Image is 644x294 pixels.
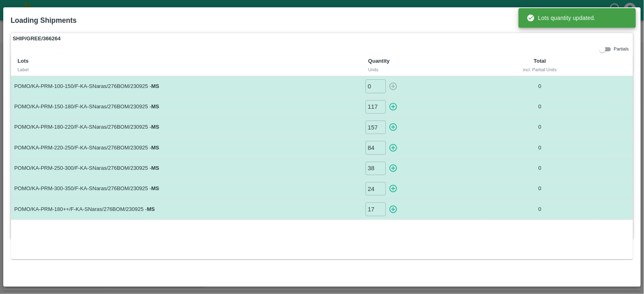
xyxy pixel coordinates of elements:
strong: MS [151,103,160,110]
strong: MS [151,124,160,130]
strong: MS [151,145,160,151]
b: Loading Shipments [11,16,77,24]
strong: MS [147,206,155,212]
td: POMO/KA-PRM-180++/F-KA-SNaras/276BOM/230925 - [11,199,362,219]
input: 0 [366,202,386,216]
p: 0 [489,144,591,152]
div: Partials [598,44,629,54]
input: 0 [366,182,386,195]
input: 0 [366,141,386,154]
td: POMO/KA-PRM-150-180/F-KA-SNaras/276BOM/230925 - [11,97,362,117]
td: POMO/KA-PRM-180-220/F-KA-SNaras/276BOM/230925 - [11,117,362,137]
p: 0 [489,165,591,172]
td: POMO/KA-PRM-220-250/F-KA-SNaras/276BOM/230925 - [11,138,362,158]
div: incl. Partial Units [492,66,588,73]
div: Label [18,66,355,73]
input: 0 [366,79,386,93]
td: POMO/KA-PRM-300-350/F-KA-SNaras/276BOM/230925 - [11,178,362,199]
p: 0 [489,206,591,213]
strong: MS [151,185,160,191]
input: 0 [366,100,386,114]
div: Units [368,66,479,73]
p: 0 [489,83,591,90]
div: Lots quantity updated. [527,11,596,25]
strong: MS [151,165,160,171]
p: 0 [489,103,591,111]
p: 0 [489,185,591,193]
td: POMO/KA-PRM-100-150/F-KA-SNaras/276BOM/230925 - [11,76,362,97]
input: 0 [366,162,386,175]
b: Lots [18,58,28,64]
b: Quantity [368,58,390,64]
input: 0 [366,121,386,134]
strong: MS [151,83,160,89]
strong: SHIP/GREE/366264 [13,35,61,43]
b: Total [534,58,546,64]
p: 0 [489,123,591,131]
td: POMO/KA-PRM-250-300/F-KA-SNaras/276BOM/230925 - [11,158,362,178]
